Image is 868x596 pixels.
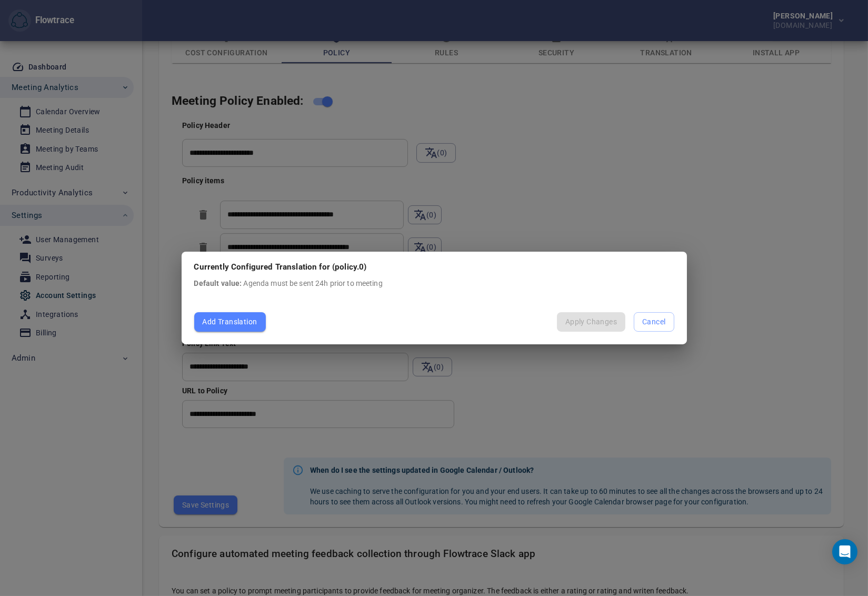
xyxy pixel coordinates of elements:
button: Cancel [634,312,674,332]
strong: Default value: [194,279,242,287]
span: Add Translation [203,315,257,329]
button: Add Translation [194,312,266,332]
span: Cancel [642,315,665,329]
h5: Currently Configured Translation for (policy.0) [194,262,674,272]
p: Agenda must be sent 24h prior to meeting [194,278,674,289]
div: Open Intercom Messenger [832,539,857,564]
